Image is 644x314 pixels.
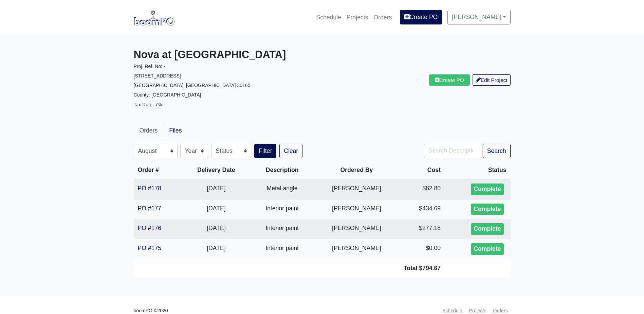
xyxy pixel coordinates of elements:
a: PO #177 [138,205,161,212]
td: Interior paint [251,199,313,219]
td: Interior paint [251,219,313,239]
a: PO #176 [138,225,161,231]
small: [STREET_ADDRESS] [134,73,181,78]
td: Interior paint [251,239,313,259]
td: Metal angle [251,179,313,199]
td: [DATE] [182,179,251,199]
a: PO #178 [138,185,161,192]
a: Files [163,123,187,138]
small: County: [GEOGRAPHIC_DATA] [134,92,201,98]
td: [DATE] [182,219,251,239]
td: [PERSON_NAME] [313,179,400,199]
td: [PERSON_NAME] [313,219,400,239]
a: Clear [279,144,302,158]
input: Search [424,144,483,158]
img: boomPO [134,10,174,25]
div: Complete [471,223,503,235]
button: Search [483,144,511,158]
td: $434.69 [400,199,445,219]
th: Description [251,161,313,179]
a: Projects [344,10,371,25]
a: Edit Project [473,74,511,86]
th: Order # [134,161,182,179]
small: [GEOGRAPHIC_DATA], [GEOGRAPHIC_DATA] 30165 [134,83,251,88]
a: PO #175 [138,245,161,251]
td: [DATE] [182,199,251,219]
a: [PERSON_NAME] [447,10,510,24]
td: $82.80 [400,179,445,199]
td: $0.00 [400,239,445,259]
a: Create PO [429,74,470,86]
th: Status [445,161,511,179]
th: Delivery Date [182,161,251,179]
button: Filter [254,144,276,158]
small: Proj. Ref. No: - [134,64,165,69]
a: Create PO [400,10,442,24]
td: [PERSON_NAME] [313,199,400,219]
small: Tax Rate: 7% [134,102,162,107]
a: Schedule [313,10,344,25]
td: [DATE] [182,239,251,259]
div: Complete [471,243,503,255]
td: $277.18 [400,219,445,239]
div: Complete [471,204,503,215]
a: Orders [371,10,394,25]
th: Ordered By [313,161,400,179]
h3: Nova at [GEOGRAPHIC_DATA] [134,49,317,61]
th: Cost [400,161,445,179]
td: [PERSON_NAME] [313,239,400,259]
div: Complete [471,184,503,195]
td: Total $794.67 [134,259,445,277]
a: Orders [134,123,164,138]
